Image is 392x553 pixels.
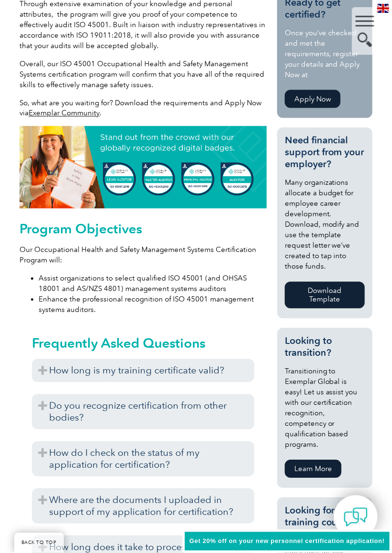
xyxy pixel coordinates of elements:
p: Transitioning to Exemplar Global is easy! Let us assist you with our certification recognition, c... [285,366,365,450]
p: Many organizations allocate a budget for employee career development. Download, modify and use th... [285,178,365,272]
h3: Looking to transition? [285,335,365,359]
h2: Program Objectives [20,221,266,237]
li: Assist organizations to select qualified ISO 45001 (and OHSAS 18001 and AS/NZS 4801) management s... [39,273,266,294]
img: contact-chat.png [344,505,368,529]
a: Learn More [285,460,342,478]
img: digital badge [20,126,266,209]
a: Exemplar Community [29,109,100,118]
p: Overall, our ISO 45001 Occupational Health and Safety Management Systems certification program wi... [20,59,266,90]
h3: How do I check on the status of my application for certification? [32,442,254,477]
h3: Need financial support from your employer? [285,135,365,171]
li: Enhance the professional recognition of ISO 45001 management systems auditors. [39,294,266,315]
a: BACK TO TOP [14,533,64,553]
p: Our Occupational Health and Safety Management Systems Certification Program will: [20,245,266,266]
h3: Where are the documents I uploaded in support of my application for certification? [32,489,254,524]
span: Get 20% off on your new personnel certification application! [190,538,385,545]
h3: Looking for a training course? [285,505,365,529]
p: Once you’ve checked and met the requirements, register your details and Apply Now at [285,28,365,80]
a: Apply Now [285,90,341,108]
h2: Frequently Asked Questions [32,336,254,351]
h3: How long is my training certificate valid? [32,359,254,382]
a: Download Template [285,282,365,309]
img: en [377,4,389,13]
h3: Do you recognize certification from other bodies? [32,394,254,430]
p: So, what are you waiting for? Download the requirements and Apply Now via . [20,98,266,119]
